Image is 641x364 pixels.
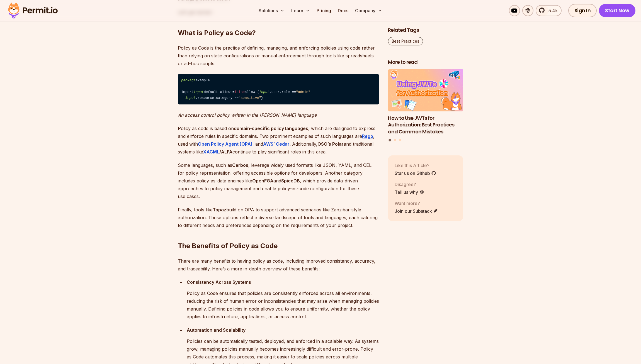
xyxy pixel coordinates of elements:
strong: domain-specific policy languages [234,126,308,131]
p: There are many benefits to having policy as code, including improved consistency, accuracy, and t... [178,257,379,273]
strong: Cerbos [232,162,248,168]
strong: SpiceDB [281,178,300,184]
span: input [185,96,196,100]
a: Open Policy Agent (OPA) [198,141,252,147]
img: Permit logo [6,1,60,20]
h3: How to Use JWTs for Authorization: Best Practices and Common Mistakes [388,114,463,135]
a: Sign In [568,4,597,17]
a: Start Now [599,4,635,17]
button: Learn [289,5,312,16]
button: Go to slide 3 [399,139,401,141]
p: Want more? [395,200,438,206]
strong: /ALFA [219,149,232,155]
button: Company [353,5,384,16]
h2: More to read [388,59,463,66]
strong: Consistency Across Systems [187,279,251,285]
a: Tell us why [395,189,424,195]
a: Star us on Github [395,170,436,176]
p: Finally, tools like build on OPA to support advanced scenarios like Zanzibar-style authorization.... [178,206,379,229]
li: 1 of 3 [388,69,463,135]
p: Some languages, such as , leverage widely used formats like JSON, YAML, and CEL for policy repres... [178,161,379,200]
button: Go to slide 2 [394,139,396,141]
strong: Topaz [213,207,226,212]
a: XACML [203,149,219,155]
a: AWS’ Cedar [263,141,290,147]
strong: Automation and Scalability [187,327,246,333]
strong: OSO’s Polar [317,141,344,147]
p: Policy as Code ensures that policies are consistently enforced across all environments, reducing ... [187,289,379,321]
button: Solutions [256,5,287,16]
a: Best Practices [388,37,423,45]
a: 5.4k [536,5,562,16]
button: Go to slide 1 [389,139,391,141]
p: Policy as code is based on , which are designed to express and enforce rules in specific domains.... [178,124,379,156]
em: An access control policy written in the [PERSON_NAME] language [178,112,317,118]
strong: OpenFGA [252,178,273,184]
span: "admin" [296,90,310,94]
span: 5.4k [545,7,558,14]
a: Join our Substack [395,207,438,214]
img: How to Use JWTs for Authorization: Best Practices and Common Mistakes [388,69,463,111]
a: Pricing [314,5,333,16]
h2: Related Tags [388,27,463,34]
span: false [234,90,245,94]
h2: The Benefits of Policy as Code [178,219,379,250]
span: "sensitive" [239,96,261,100]
span: input [259,90,269,94]
span: input [193,90,204,94]
p: Policy as Code is the practice of defining, managing, and enforcing policies using code rather th... [178,44,379,67]
a: Docs [336,5,351,16]
a: Rego [362,133,373,139]
div: Posts [388,69,463,142]
code: example import default allow = allow { .user.role == .resource.category == } [178,74,379,104]
h2: What is Policy as Code? [178,6,379,37]
span: package [181,79,195,82]
p: Like this Article? [395,162,436,168]
p: Disagree? [395,181,424,187]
